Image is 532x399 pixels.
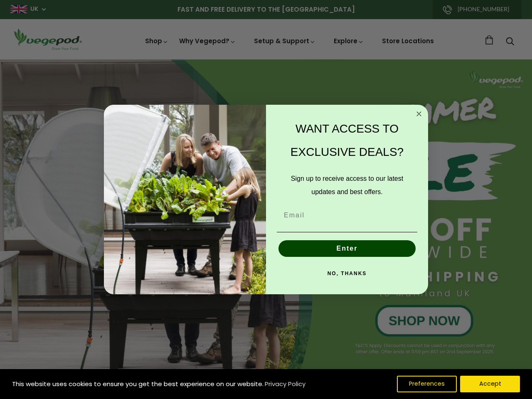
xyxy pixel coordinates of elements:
button: Preferences [397,376,457,392]
span: Sign up to receive access to our latest updates and best offers. [291,175,403,195]
button: Accept [460,376,520,392]
input: Email [277,207,417,224]
button: Enter [278,240,416,257]
img: e9d03583-1bb1-490f-ad29-36751b3212ff.jpeg [104,105,266,295]
button: Close dialog [414,109,424,119]
button: NO, THANKS [277,265,417,282]
span: This website uses cookies to ensure you get the best experience on our website. [12,379,264,388]
img: underline [277,232,417,232]
a: Privacy Policy (opens in a new tab) [264,377,307,392]
span: WANT ACCESS TO EXCLUSIVE DEALS? [291,122,404,158]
